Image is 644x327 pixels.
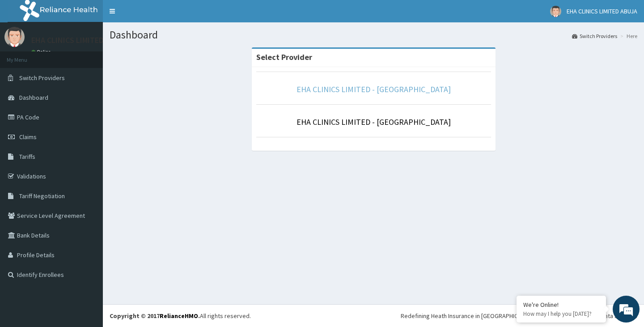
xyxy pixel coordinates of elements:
li: Here [618,32,637,40]
img: User Image [4,27,25,47]
span: We're online! [52,103,123,194]
strong: Select Provider [256,52,312,62]
p: How may I help you today? [523,310,599,318]
div: Redefining Heath Insurance in [GEOGRAPHIC_DATA] using Telemedicine and Data Science! [401,311,637,320]
img: User Image [550,6,561,17]
span: Tariff Negotiation [19,192,65,200]
div: Chat with us now [47,50,150,62]
a: EHA CLINICS LIMITED - [GEOGRAPHIC_DATA] [297,117,451,127]
span: Tariffs [19,153,35,161]
a: Online [31,49,53,55]
footer: All rights reserved. [103,304,644,327]
p: EHA CLINICS LIMITED ABUJA [31,36,128,44]
img: d_794563401_company_1708531726252_794563401 [17,45,36,67]
a: EHA CLINICS LIMITED - [GEOGRAPHIC_DATA] [297,84,451,94]
h1: Dashboard [110,29,637,41]
span: Dashboard [19,93,48,102]
span: Switch Providers [19,74,65,82]
strong: Copyright © 2017 . [110,312,200,320]
span: EHA CLINICS LIMITED ABUJA [567,7,637,15]
div: Minimize live chat window [147,4,168,26]
textarea: Type your message and hit 'Enter' [4,225,170,257]
div: We're Online! [523,301,599,309]
span: Claims [19,133,37,141]
a: Switch Providers [572,32,617,40]
a: RelianceHMO [160,312,198,320]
